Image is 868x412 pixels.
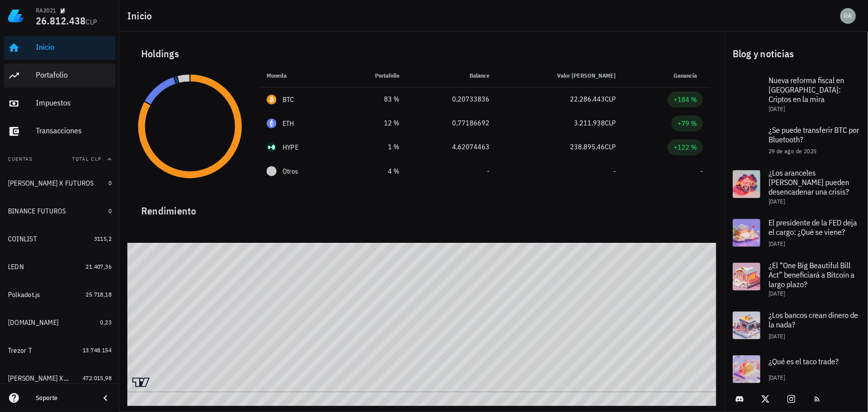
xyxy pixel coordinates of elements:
[700,167,703,176] span: -
[132,378,150,387] a: Charting by TradingView
[36,98,111,107] div: Impuestos
[725,162,868,211] a: ¿Los aranceles [PERSON_NAME] pueden desencadenar una crisis? [DATE]
[36,14,86,27] span: 26.812.438
[416,118,490,128] div: 0,77186692
[83,346,111,354] span: 13.748.154
[4,366,115,390] a: [PERSON_NAME] X SPOT 472.015,98
[416,94,490,104] div: 0,20733836
[674,142,697,152] div: +122 %
[769,105,785,112] span: [DATE]
[4,92,115,115] a: Impuestos
[8,374,69,383] div: [PERSON_NAME] X SPOT
[8,235,37,243] div: COINLIST
[769,125,859,144] span: ¿Se puede transferir BTC por Bluetooth?
[4,283,115,307] a: Polkadot.js 25.718,18
[725,70,868,118] a: Nueva reforma fiscal en [GEOGRAPHIC_DATA]: Criptos en la mira [DATE]
[725,304,868,347] a: ¿Los bancos crean dinero de la nada? [DATE]
[36,394,92,402] div: Soporte
[8,318,59,327] div: [DOMAIN_NAME]
[8,263,24,271] div: LEDN
[86,263,111,270] span: 21.407,36
[8,8,24,24] img: LedgiFi
[498,64,624,88] th: Valor [PERSON_NAME]
[86,291,111,298] span: 25.718,18
[94,235,111,242] span: 3115,2
[348,94,400,104] div: 83 %
[571,142,605,151] span: 238.895,46
[100,318,111,326] span: 0,23
[72,156,101,162] span: Total CLP
[340,64,408,88] th: Portafolio
[769,75,844,104] span: Nueva reforma fiscal en [GEOGRAPHIC_DATA]: Criptos en la mira
[769,240,785,247] span: [DATE]
[605,95,616,103] span: CLP
[36,126,111,135] div: Transacciones
[769,356,839,366] span: ¿Qué es el taco trade?
[259,64,340,88] th: Moneda
[725,211,868,255] a: El presidente de la FED deja el cargo: ¿Qué se viene? [DATE]
[108,207,111,214] span: 0
[677,118,697,128] div: +79 %
[133,38,711,70] div: Holdings
[8,291,40,299] div: Polkadot.js
[674,72,703,79] span: Ganancia
[571,95,605,103] span: 22.286.443
[769,168,849,197] span: ¿Los aranceles [PERSON_NAME] pueden desencadenar una crisis?
[4,171,115,195] a: [PERSON_NAME] X FUTUROS 0
[769,260,855,289] span: ¿El “One Big Beautiful Bill Act” beneficiará a Bitcoin a largo plazo?
[283,142,298,152] div: HYPE
[4,338,115,362] a: Trezor T 13.748.154
[408,64,498,88] th: Balance
[4,310,115,334] a: [DOMAIN_NAME] 0,23
[283,118,294,128] div: ETH
[614,167,616,176] span: -
[4,64,115,88] a: Portafolio
[575,118,605,127] span: 3.211.938
[416,142,490,152] div: 4,62074463
[4,199,115,223] a: BINANCE FUTUROS 0
[348,142,400,152] div: 1 %
[4,119,115,143] a: Transacciones
[4,227,115,251] a: COINLIST 3115,2
[8,179,94,188] div: [PERSON_NAME] X FUTUROS
[769,198,785,205] span: [DATE]
[769,147,817,155] span: 29 de ago de 2025
[8,207,66,215] div: BINANCE FUTUROS
[4,147,115,171] button: CuentasTotal CLP
[605,118,616,127] span: CLP
[283,166,298,177] span: Otros
[86,17,97,26] span: CLP
[769,290,785,297] span: [DATE]
[725,255,868,304] a: ¿El “One Big Beautiful Bill Act” beneficiará a Bitcoin a largo plazo? [DATE]
[605,142,616,151] span: CLP
[725,347,868,391] a: ¿Qué es el taco trade? [DATE]
[487,167,490,176] span: -
[725,118,868,162] a: ¿Se puede transferir BTC por Bluetooth? 29 de ago de 2025
[283,95,294,104] div: BTC
[36,6,56,14] div: RA2021
[4,255,115,279] a: LEDN 21.407,36
[769,332,785,340] span: [DATE]
[769,217,857,237] span: El presidente de la FED deja el cargo: ¿Qué se viene?
[36,70,111,80] div: Portafolio
[4,36,115,60] a: Inicio
[267,142,277,152] div: HYPE-icon
[108,179,111,187] span: 0
[267,118,277,128] div: ETH-icon
[127,8,156,24] h1: Inicio
[348,166,400,177] div: 4 %
[133,195,711,219] div: Rendimiento
[36,42,111,52] div: Inicio
[267,95,277,104] div: BTC-icon
[348,118,400,128] div: 12 %
[725,38,868,70] div: Blog y noticias
[674,95,697,104] div: +184 %
[83,374,111,382] span: 472.015,98
[769,374,785,381] span: [DATE]
[8,346,32,355] div: Trezor T
[769,310,858,329] span: ¿Los bancos crean dinero de la nada?
[840,8,856,24] div: avatar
